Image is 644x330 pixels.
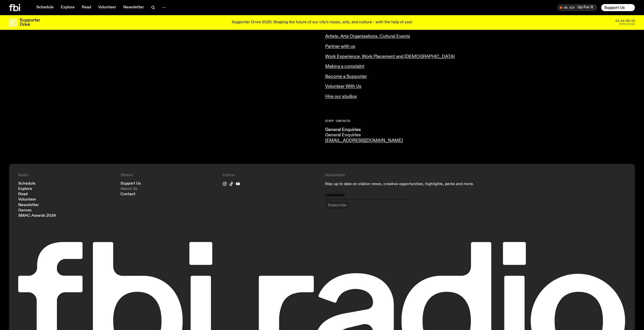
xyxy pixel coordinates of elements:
a: Volunteer [18,198,36,202]
h4: Follow [223,173,319,178]
button: On AirUp For It [557,4,597,11]
h3: Supporter Drive [20,18,40,27]
a: Schedule [18,182,35,186]
button: Support Us [601,4,635,11]
span: Support Us [604,5,625,10]
h2: Staff Contacts [325,120,635,122]
a: Newsletter [18,203,39,207]
a: Genres [18,209,32,212]
p: Supporter Drive 2025: Shaping the future of our city’s music, arts, and culture - with the help o... [232,20,412,25]
a: Contact [120,192,135,196]
a: Artists, Arts Organisations, Cultural Events [325,34,410,39]
span: Remaining [619,23,635,26]
a: Newsletter [120,4,147,11]
a: [EMAIL_ADDRESS][DOMAIN_NAME] [325,138,403,143]
button: Subscribe [325,202,349,209]
a: SMAC Awards 2024 [18,214,56,218]
a: Schedule [33,4,57,11]
h4: Station [120,173,217,178]
a: Volunteer With Us [325,84,361,89]
h3: General Enquiries [325,127,407,133]
a: Explore [18,187,32,191]
h4: Newsletter [325,173,523,178]
p: Stay up to date on station news, creative opportunities, highlights, perks and more. [325,182,523,187]
a: Explore [58,4,78,11]
a: Making a complaint [325,64,364,69]
a: About Us [120,187,137,191]
a: Read [18,192,28,196]
a: Read [79,4,94,11]
a: Become a Supporter [325,74,367,79]
span: 03:14:49:00 [615,19,635,22]
a: Support Us [120,182,141,186]
a: Partner with us [325,44,355,49]
a: Volunteer [95,4,119,11]
h4: General Enquiries [325,133,407,138]
a: Hire our studios [325,94,357,99]
h4: Radio [18,173,114,178]
a: Work Experience, Work Placement and [DEMOGRAPHIC_DATA] [325,54,455,59]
